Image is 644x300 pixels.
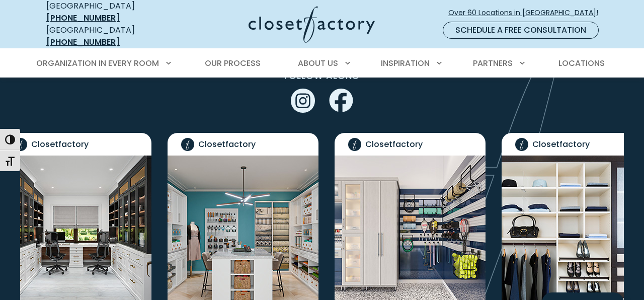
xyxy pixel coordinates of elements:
[329,95,353,106] a: Facebook
[298,57,338,69] span: About Us
[381,57,430,69] span: Inspiration
[46,12,120,24] a: [PHONE_NUMBER]
[291,95,315,106] a: Instagram
[558,57,605,69] span: Locations
[205,57,261,69] span: Our Process
[198,138,256,151] span: Closetfactory
[448,8,606,18] span: Over 60 Locations in [GEOGRAPHIC_DATA]!
[46,36,120,48] a: [PHONE_NUMBER]
[46,24,170,48] div: [GEOGRAPHIC_DATA]
[31,138,89,151] span: Closetfactory
[443,22,599,39] a: Schedule a Free Consultation
[249,6,375,43] img: Closet Factory Logo
[365,138,423,151] span: Closetfactory
[473,57,513,69] span: Partners
[29,49,615,78] nav: Primary Menu
[448,4,607,22] a: Over 60 Locations in [GEOGRAPHIC_DATA]!
[532,138,590,151] span: Closetfactory
[36,57,159,69] span: Organization in Every Room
